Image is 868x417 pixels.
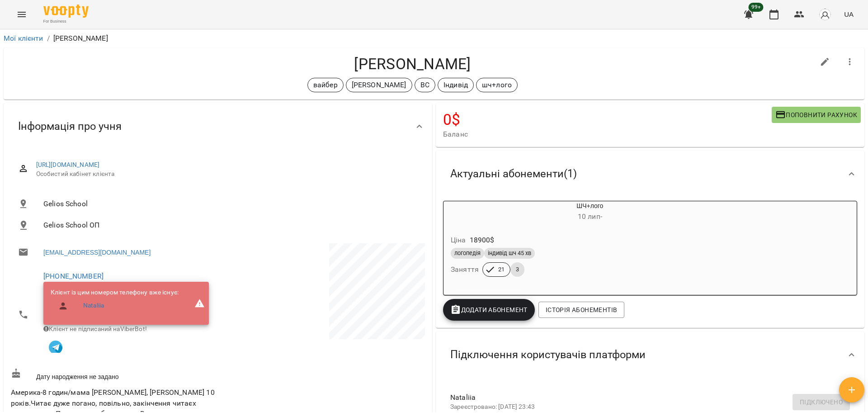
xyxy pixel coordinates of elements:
div: ВС [415,78,435,92]
span: Підключення користувачів платформи [450,348,646,362]
button: Історія абонементів [538,302,624,318]
div: Інформація про учня [4,103,432,150]
span: індивід шч 45 хв [484,249,535,257]
p: Індивід [443,80,468,90]
p: [PERSON_NAME] [352,80,406,90]
div: Дату народження не задано [9,366,218,383]
span: Актуальні абонементи ( 1 ) [450,167,577,181]
span: 99+ [749,3,764,12]
a: Мої клієнти [4,34,43,43]
span: Клієнт не підписаний на ViberBot! [43,325,147,332]
span: Баланс [443,129,772,140]
span: Особистий кабінет клієнта [36,170,418,179]
p: 18900 $ [470,235,495,246]
p: [PERSON_NAME] [53,33,108,44]
li: / [47,33,50,44]
div: ШЧ+лого [487,201,693,223]
div: вайбер [307,78,344,92]
ul: Клієнт із цим номером телефону вже існує: [51,288,179,318]
span: Поповнити рахунок [775,109,857,120]
h6: Ціна [451,234,466,246]
span: логопедія [451,249,484,257]
span: Nataliia [450,392,835,403]
a: Nataliia [83,301,104,310]
a: [EMAIL_ADDRESS][DOMAIN_NAME] [43,248,151,257]
p: вайбер [313,80,338,90]
span: UA [844,9,854,19]
img: Telegram [49,341,62,354]
img: Voopty Logo [43,5,89,18]
p: ВС [420,80,429,90]
p: шч+лого [482,80,512,90]
nav: breadcrumb [4,33,864,44]
button: Додати Абонемент [443,299,535,321]
span: For Business [43,19,89,24]
h6: Заняття [451,263,479,276]
span: Інформація про учня [18,119,122,133]
a: [URL][DOMAIN_NAME] [36,161,100,168]
button: Menu [11,4,33,25]
div: Актуальні абонементи(1) [436,151,864,197]
h4: [PERSON_NAME] [11,55,814,73]
h4: 0 $ [443,110,772,129]
img: avatar_s.png [819,8,831,21]
div: шч+лого [476,78,518,92]
span: Gelios School ОП [43,220,418,231]
span: 3 [510,265,524,274]
div: Індивід [438,78,474,92]
div: [PERSON_NAME] [346,78,412,92]
div: Підключення користувачів платформи [436,332,864,378]
a: [PHONE_NUMBER] [43,272,104,280]
p: Зареєстровано: [DATE] 23:43 [450,403,835,412]
span: Gelios School [43,199,418,209]
div: ШЧ+лого [443,201,487,223]
button: UA [840,6,857,23]
button: Поповнити рахунок [772,107,861,123]
span: Історія абонементів [546,304,617,315]
button: Клієнт підписаний на VooptyBot [43,334,68,358]
span: 10 лип - [578,212,602,221]
span: 21 [493,265,510,274]
button: ШЧ+лого10 лип- Ціна18900$логопедіяіндивід шч 45 хвЗаняття213 [443,201,693,288]
span: Додати Абонемент [450,304,528,315]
